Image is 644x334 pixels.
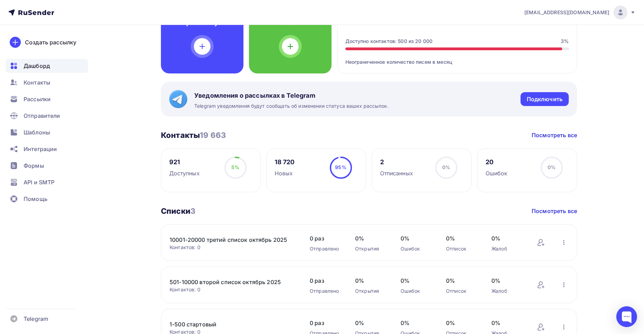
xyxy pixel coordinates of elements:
[24,161,44,170] span: Формы
[401,276,432,285] span: 0%
[194,103,388,109] span: Telegram уведомления будут сообщать об изменении статуса ваших рассылок.
[401,319,432,327] span: 0%
[6,159,88,173] a: Формы
[310,288,341,295] div: Отправлено
[345,50,569,65] div: Неограниченное количество писем в месяц
[6,76,88,89] a: Контакты
[170,236,287,244] a: 10001-20000 третий список октябрь 2025
[6,109,88,123] a: Отправители
[24,95,51,103] span: Рассылки
[231,164,239,170] span: 5%
[446,245,478,252] div: Отписок
[446,319,478,327] span: 0%
[401,234,432,243] span: 0%
[491,288,523,295] div: Жалоб
[24,62,50,70] span: Дашборд
[355,319,387,327] span: 0%
[345,38,433,45] div: Доступно контактов: 500 из 20 000
[524,6,636,19] a: [EMAIL_ADDRESS][DOMAIN_NAME]
[6,59,88,73] a: Дашборд
[6,125,88,139] a: Шаблоны
[275,158,295,166] div: 18 720
[355,234,387,243] span: 0%
[380,158,413,166] div: 2
[532,207,577,215] a: Посмотреть все
[548,164,556,170] span: 0%
[190,206,195,216] span: 3
[24,112,60,120] span: Отправители
[169,169,200,177] div: Доступных
[25,38,76,46] div: Создать рассылку
[170,320,287,328] a: 1-500 стартовый
[161,206,195,216] h3: Списки
[170,286,296,293] div: Контактов: 0
[524,9,609,16] span: [EMAIL_ADDRESS][DOMAIN_NAME]
[24,128,50,137] span: Шаблоны
[275,169,295,177] div: Новых
[446,288,478,295] div: Отписок
[6,92,88,106] a: Рассылки
[355,288,387,295] div: Открытия
[561,38,569,45] div: 3%
[161,130,226,140] h3: Контакты
[401,245,432,252] div: Ошибок
[310,319,341,327] span: 0 раз
[491,234,523,243] span: 0%
[446,234,478,243] span: 0%
[532,131,577,139] a: Посмотреть все
[24,145,57,153] span: Интеграции
[24,315,48,323] span: Telegram
[170,244,296,251] div: Контактов: 0
[200,131,226,140] span: 19 663
[355,276,387,285] span: 0%
[401,288,432,295] div: Ошибок
[527,95,563,103] div: Подключить
[170,278,287,286] a: 501-10000 второй список октябрь 2025
[194,91,388,100] span: Уведомления о рассылках в Telegram
[169,158,200,166] div: 921
[24,78,50,87] span: Контакты
[491,319,523,327] span: 0%
[24,195,48,203] span: Помощь
[310,245,341,252] div: Отправлено
[355,245,387,252] div: Открытия
[335,164,346,170] span: 95%
[486,169,508,177] div: Ошибок
[310,276,341,285] span: 0 раз
[491,245,523,252] div: Жалоб
[491,276,523,285] span: 0%
[442,164,450,170] span: 0%
[446,276,478,285] span: 0%
[380,169,413,177] div: Отписанных
[24,178,54,186] span: API и SMTP
[310,234,341,243] span: 0 раз
[486,158,508,166] div: 20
